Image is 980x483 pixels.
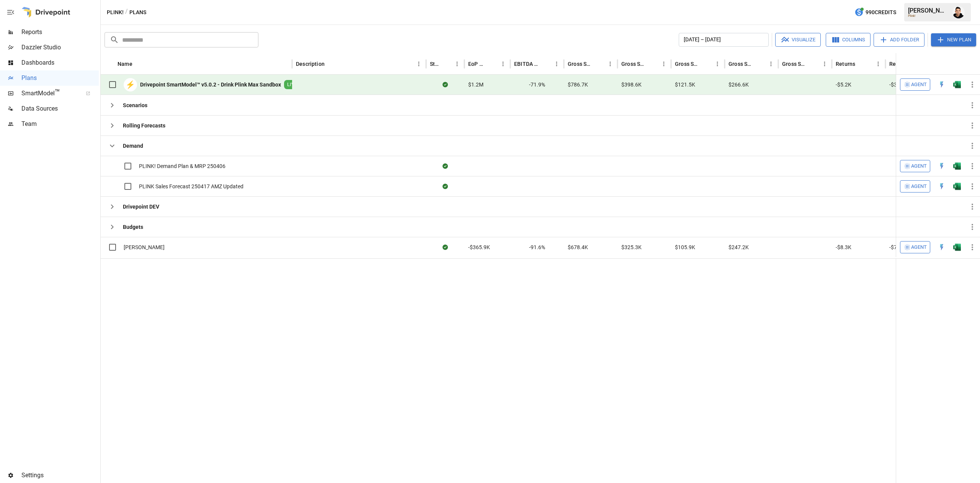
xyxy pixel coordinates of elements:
img: g5qfjXmAAAAABJRU5ErkJggg== [953,162,961,170]
button: Description column menu [413,59,424,69]
span: $105.9K [675,243,695,251]
b: Demand [123,142,143,150]
button: Agent [900,241,930,253]
span: $247.2K [728,243,749,251]
div: EBITDA Margin [514,61,540,67]
span: -91.6% [529,243,545,251]
span: SmartModel [21,89,77,98]
button: Sort [325,59,336,69]
span: Plans [21,73,99,83]
button: New Plan [931,33,976,46]
div: Open in Quick Edit [938,162,946,170]
div: Gross Sales: Retail [782,61,808,67]
div: / [125,8,128,17]
div: ⚡ [124,78,137,91]
span: ™ [55,88,60,97]
button: Add Folder [874,33,924,47]
button: Plink! [107,8,124,17]
span: -$3.6K [889,81,905,88]
button: Sort [441,59,452,69]
span: -$8.3K [836,243,851,251]
span: $121.5K [675,81,695,88]
button: Sort [856,59,867,69]
button: EBITDA Margin column menu [551,59,562,69]
span: Agent [911,243,927,252]
img: quick-edit-flash.b8aec18c.svg [938,243,946,251]
button: 990Credits [851,5,899,20]
span: PLINK Sales Forecast 250417 AMZ Updated [139,183,243,190]
div: Open in Quick Edit [938,183,946,190]
b: Drivepoint DEV [123,203,159,210]
span: $266.6K [728,81,749,88]
div: Status [430,61,440,67]
b: Drivepoint SmartModel™ v5.0.2 - Drink Plink Max Sandbox [140,81,281,88]
div: Returns: DTC Online [889,61,915,67]
button: Sort [755,59,766,69]
span: Dashboards [21,58,99,67]
div: Open in Excel [953,183,961,190]
button: Sort [808,59,819,69]
button: Agent [900,180,930,193]
b: Budgets [123,223,143,231]
div: EoP Cash [468,61,486,67]
div: Sync complete [443,81,448,88]
img: quick-edit-flash.b8aec18c.svg [938,81,946,88]
div: Sync complete [443,162,448,170]
span: $678.4K [568,243,588,251]
span: Settings [21,471,99,480]
span: Data Sources [21,104,99,113]
div: Name [118,61,132,67]
div: Gross Sales: DTC Online [621,61,647,67]
button: Sort [133,59,144,69]
div: Open in Excel [953,81,961,88]
button: Gross Sales: Marketplace column menu [712,59,723,69]
span: Agent [911,80,927,89]
span: [PERSON_NAME] [124,243,165,251]
div: Open in Excel [953,243,961,251]
button: Sort [487,59,498,69]
button: Agent [900,160,930,172]
button: Sort [969,59,980,69]
button: Sort [648,59,658,69]
button: Gross Sales: Wholesale column menu [766,59,776,69]
span: $786.7K [568,81,588,88]
div: [PERSON_NAME] [908,7,948,14]
button: Agent [900,78,930,91]
div: Open in Quick Edit [938,81,946,88]
span: $325.3K [621,243,642,251]
img: quick-edit-flash.b8aec18c.svg [938,183,946,190]
button: Status column menu [452,59,462,69]
b: Rolling Forecasts [123,122,165,129]
div: Open in Excel [953,162,961,170]
span: PLINK! Demand Plan & MRP 250406 [139,162,225,170]
div: Gross Sales: Wholesale [728,61,754,67]
button: EoP Cash column menu [498,59,508,69]
span: LIVE MODEL [284,81,318,88]
button: Sort [594,59,605,69]
div: Plink! [908,14,948,18]
b: Scenarios [123,101,147,109]
button: Visualize [775,33,821,47]
span: -71.9% [529,81,545,88]
span: Dazzler Studio [21,43,99,52]
button: [DATE] – [DATE] [679,33,769,47]
img: Francisco Sanchez [952,6,965,18]
button: Sort [701,59,712,69]
button: Returns column menu [873,59,884,69]
button: Gross Sales column menu [605,59,616,69]
button: Sort [541,59,551,69]
span: -$365.9K [468,243,490,251]
button: Columns [826,33,871,47]
span: $1.2M [468,81,483,88]
span: 990 Credits [866,8,896,17]
img: g5qfjXmAAAAABJRU5ErkJggg== [953,183,961,190]
div: Open in Quick Edit [938,243,946,251]
span: Agent [911,162,927,171]
span: Agent [911,182,927,191]
span: -$7.9K [889,243,905,251]
div: Gross Sales [568,61,593,67]
button: Gross Sales: DTC Online column menu [658,59,669,69]
div: Description [296,61,325,67]
span: Reports [21,28,99,37]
